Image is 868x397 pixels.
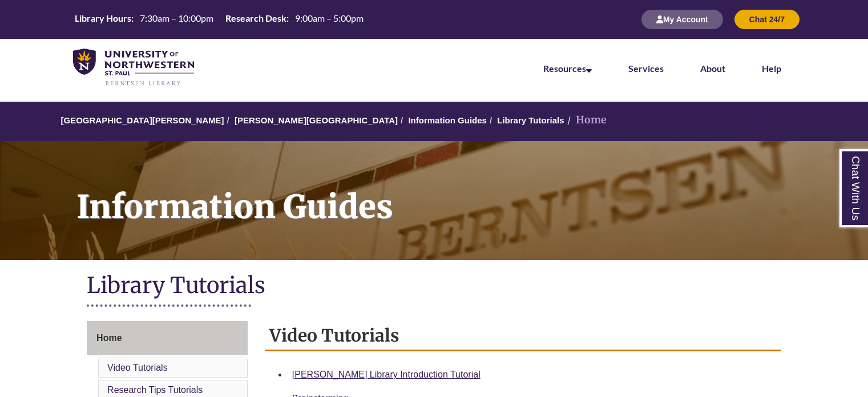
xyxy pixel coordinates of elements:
h1: Library Tutorials [87,271,781,302]
a: Information Guides [408,115,487,125]
button: Chat 24/7 [734,10,800,29]
a: Library Tutorials [497,115,564,125]
th: Research Desk: [221,12,290,25]
a: Home [87,321,248,355]
a: About [700,63,725,74]
a: [PERSON_NAME] Library Introduction Tutorial [292,370,481,379]
h1: Information Guides [64,141,868,245]
span: 7:30am – 10:00pm [140,13,213,23]
a: Chat 24/7 [734,14,800,24]
a: Research Tips Tutorials [107,385,203,395]
li: Home [564,112,607,129]
a: My Account [641,14,723,24]
table: Hours Today [70,12,368,26]
a: [GEOGRAPHIC_DATA][PERSON_NAME] [60,115,224,125]
img: UNWSP Library Logo [73,49,194,87]
a: Hours Today [70,12,368,27]
span: Home [96,333,122,343]
span: 9:00am – 5:00pm [295,13,364,23]
th: Library Hours: [70,12,135,25]
a: Resources [543,63,592,74]
h2: Video Tutorials [265,321,781,351]
a: Services [628,63,664,74]
a: Video Tutorials [107,363,168,372]
a: Help [762,63,781,74]
button: My Account [641,10,723,29]
a: [PERSON_NAME][GEOGRAPHIC_DATA] [235,115,398,125]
